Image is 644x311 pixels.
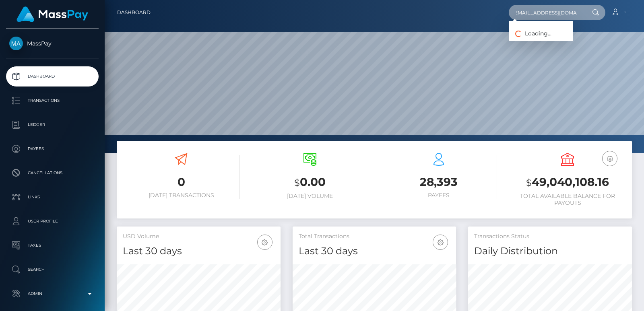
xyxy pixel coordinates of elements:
[509,193,626,206] h6: Total Available Balance for Payouts
[474,244,626,258] h4: Daily Distribution
[474,233,626,241] h5: Transactions Status
[6,260,99,280] a: Search
[9,288,95,300] p: Admin
[252,174,368,191] h3: 0.00
[117,4,151,21] a: Dashboard
[9,143,95,155] p: Payees
[123,233,275,241] h5: USD Volume
[380,192,497,199] h6: Payees
[9,37,23,50] img: MassPay
[509,5,584,20] input: Search...
[509,30,551,37] span: Loading...
[526,177,532,188] small: $
[9,239,95,251] p: Taxes
[9,167,95,179] p: Cancellations
[6,187,99,207] a: Links
[9,95,95,107] p: Transactions
[123,244,275,258] h4: Last 30 days
[299,244,450,258] h4: Last 30 days
[123,174,239,190] h3: 0
[9,119,95,131] p: Ledger
[6,40,99,47] span: MassPay
[509,174,626,191] h3: 49,040,108.16
[6,235,99,255] a: Taxes
[17,6,88,22] img: MassPay Logo
[299,233,450,241] h5: Total Transactions
[9,215,95,227] p: User Profile
[6,139,99,159] a: Payees
[9,264,95,276] p: Search
[252,193,368,200] h6: [DATE] Volume
[6,66,99,87] a: Dashboard
[6,163,99,183] a: Cancellations
[380,174,497,190] h3: 28,393
[294,177,300,188] small: $
[123,192,239,199] h6: [DATE] Transactions
[6,91,99,111] a: Transactions
[6,284,99,304] a: Admin
[6,115,99,135] a: Ledger
[6,211,99,231] a: User Profile
[9,70,95,82] p: Dashboard
[9,191,95,203] p: Links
